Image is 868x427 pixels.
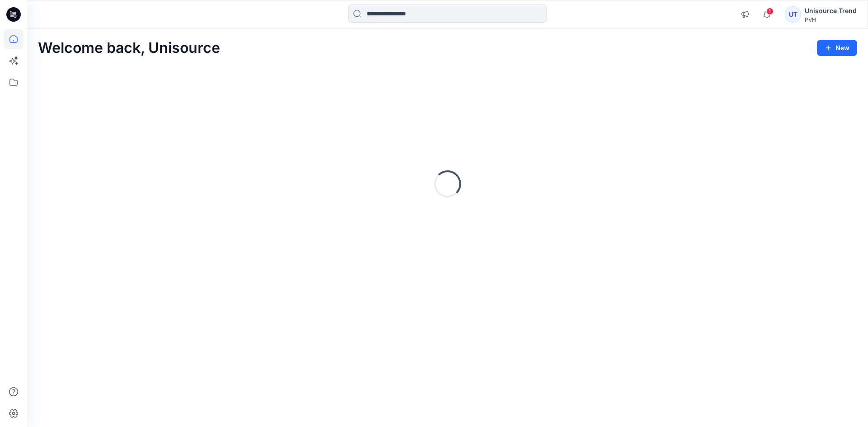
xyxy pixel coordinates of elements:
[805,16,857,23] div: PVH
[805,5,857,16] div: Unisource Trend
[766,8,774,15] span: 1
[785,6,801,23] div: UT
[817,40,857,56] button: New
[38,40,220,56] h2: Welcome back, Unisource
